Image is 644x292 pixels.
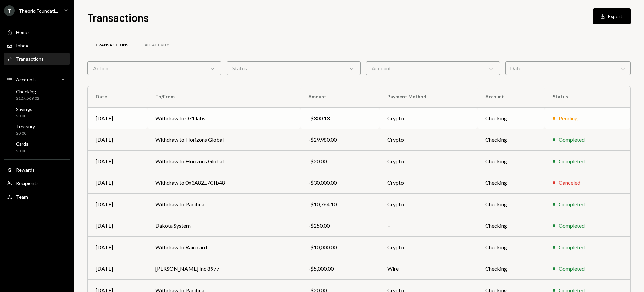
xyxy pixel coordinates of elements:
[4,5,15,16] div: T
[4,104,70,120] a: Savings$0.00
[147,194,300,215] td: Withdraw to Pacifica
[379,129,477,151] td: Crypto
[16,180,39,186] div: Recipients
[16,113,32,119] div: $0.00
[96,157,139,165] div: [DATE]
[4,73,70,85] a: Accounts
[4,87,70,103] a: Checking$127,569.02
[477,258,545,280] td: Checking
[137,37,177,54] a: All Activity
[477,194,545,215] td: Checking
[4,122,70,138] a: Treasury$0.00
[379,215,477,237] td: –
[379,194,477,215] td: Crypto
[88,86,147,108] th: Date
[16,106,32,112] div: Savings
[559,200,585,208] div: Completed
[95,42,128,48] div: Transactions
[16,131,35,136] div: $0.00
[147,215,300,237] td: Dakota System
[16,43,28,48] div: Inbox
[477,86,545,108] th: Account
[559,157,585,165] div: Completed
[96,200,139,208] div: [DATE]
[16,194,28,200] div: Team
[87,37,137,54] a: Transactions
[308,265,372,273] div: -$5,000.00
[308,243,372,251] div: -$10,000.00
[96,114,139,122] div: [DATE]
[308,179,372,187] div: -$30,000.00
[4,39,70,51] a: Inbox
[559,222,585,230] div: Completed
[379,151,477,172] td: Crypto
[308,114,372,122] div: -$300.13
[16,29,29,35] div: Home
[96,265,139,273] div: [DATE]
[16,124,35,129] div: Treasury
[4,53,70,65] a: Transactions
[96,136,139,144] div: [DATE]
[545,86,630,108] th: Status
[4,164,70,176] a: Rewards
[505,61,631,75] div: Date
[147,108,300,129] td: Withdraw to 071 labs
[96,222,139,230] div: [DATE]
[16,56,44,62] div: Transactions
[16,77,37,82] div: Accounts
[16,141,29,147] div: Cards
[308,222,372,230] div: -$250.00
[16,148,29,154] div: $0.00
[559,265,585,273] div: Completed
[19,8,58,14] div: Theoriq Foundati...
[477,151,545,172] td: Checking
[4,139,70,155] a: Cards$0.00
[477,108,545,129] td: Checking
[300,86,380,108] th: Amount
[4,26,70,38] a: Home
[379,237,477,258] td: Crypto
[145,42,169,48] div: All Activity
[559,179,580,187] div: Canceled
[477,215,545,237] td: Checking
[308,136,372,144] div: -$29,980.00
[147,258,300,280] td: [PERSON_NAME] Inc 8977
[4,191,70,203] a: Team
[477,172,545,194] td: Checking
[147,237,300,258] td: Withdraw to Rain card
[87,61,221,75] div: Action
[147,129,300,151] td: Withdraw to Horizons Global
[147,172,300,194] td: Withdraw to 0x3A82...7Cfb48
[477,129,545,151] td: Checking
[379,258,477,280] td: Wire
[87,11,149,24] h1: Transactions
[16,89,39,94] div: Checking
[379,172,477,194] td: Crypto
[379,108,477,129] td: Crypto
[593,8,631,24] button: Export
[96,179,139,187] div: [DATE]
[4,177,70,189] a: Recipients
[559,243,585,251] div: Completed
[16,167,35,173] div: Rewards
[308,200,372,208] div: -$10,764.10
[147,151,300,172] td: Withdraw to Horizons Global
[147,86,300,108] th: To/From
[227,61,361,75] div: Status
[559,114,578,122] div: Pending
[96,243,139,251] div: [DATE]
[559,136,585,144] div: Completed
[366,61,500,75] div: Account
[16,96,39,101] div: $127,569.02
[308,157,372,165] div: -$20.00
[477,237,545,258] td: Checking
[379,86,477,108] th: Payment Method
